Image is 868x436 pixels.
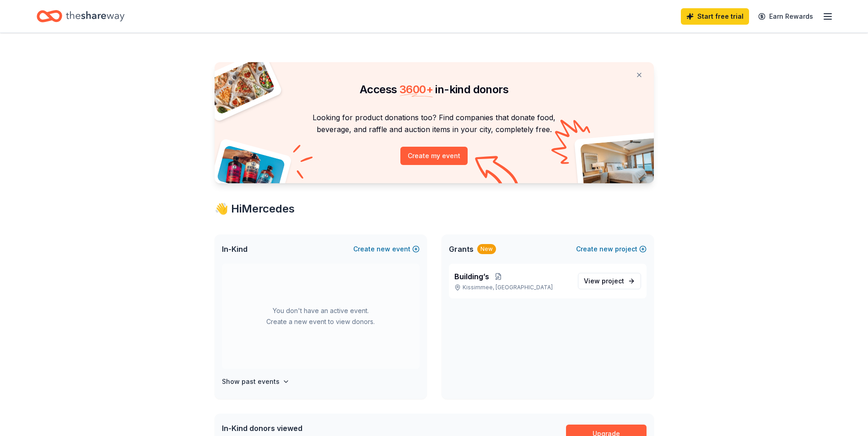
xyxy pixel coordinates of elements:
span: Access in-kind donors [360,83,508,96]
a: Home [37,5,124,27]
a: View project [578,273,641,289]
span: 3600 + [399,83,433,96]
span: Grants [449,244,474,255]
div: New [477,244,496,254]
div: 👋 Hi Mercedes [215,202,654,216]
button: Show past events [222,376,290,387]
div: In-Kind donors viewed [222,423,409,434]
p: Kissimmee, [GEOGRAPHIC_DATA] [454,284,571,291]
span: Building’s [454,271,489,282]
a: Earn Rewards [753,8,819,25]
span: In-Kind [222,244,248,255]
a: Start free trial [681,8,749,25]
button: Createnewproject [576,244,647,255]
p: Looking for product donations too? Find companies that donate food, beverage, and raffle and auct... [226,112,643,136]
div: You don't have an active event. Create a new event to view donors. [222,264,420,369]
img: Pizza [204,57,275,115]
span: new [377,244,390,255]
img: Curvy arrow [475,156,521,190]
h4: Show past events [222,376,280,387]
button: Createnewevent [353,244,420,255]
span: project [602,277,624,285]
span: View [584,276,624,287]
span: new [599,244,613,255]
button: Create my event [400,147,468,165]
